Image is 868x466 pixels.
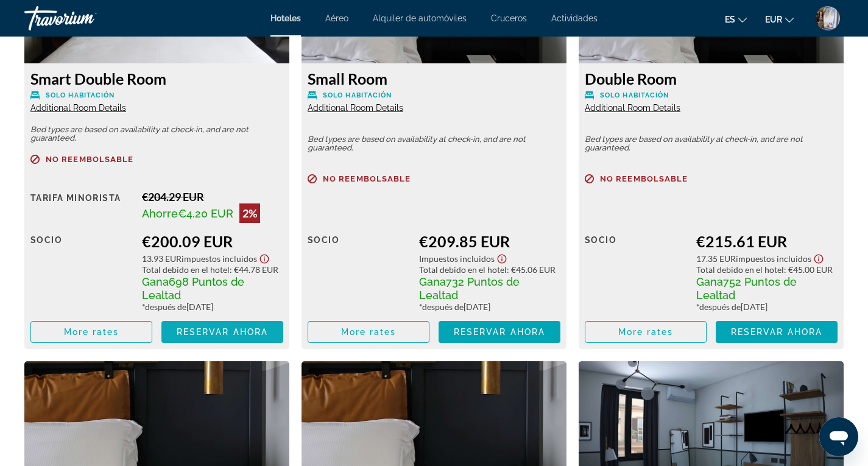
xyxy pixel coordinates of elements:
[419,232,560,250] div: €209.85 EUR
[765,10,794,28] button: Change currency
[323,91,392,99] span: Solo habitación
[142,207,178,220] span: Ahorre
[30,69,283,88] h3: Smart Double Room
[46,155,134,163] span: No reembolsable
[24,2,146,34] a: Travorium
[270,13,301,23] a: Hoteles
[308,232,410,312] div: Socio
[30,321,152,343] button: More rates
[618,327,674,337] span: More rates
[30,232,133,312] div: Socio
[491,13,527,23] a: Cruceros
[696,275,723,288] span: Gana
[46,91,115,99] span: Solo habitación
[239,203,260,223] div: 2%
[308,135,560,152] p: Bed types are based on availability at check-in, and are not guaranteed.
[419,275,446,288] span: Gana
[585,321,707,343] button: More rates
[64,327,119,337] span: More rates
[696,264,838,275] div: : €45.00 EUR
[142,264,230,275] span: Total debido en el hotel
[696,302,838,312] div: * [DATE]
[725,15,735,24] span: es
[142,302,283,312] div: * [DATE]
[373,13,467,23] a: Alquiler de automóviles
[585,135,838,152] p: Bed types are based on availability at check-in, and are not guaranteed.
[323,175,411,183] span: No reembolsable
[142,190,283,203] div: €204.29 EUR
[716,321,838,343] button: Reservar ahora
[341,327,397,337] span: More rates
[142,264,283,275] div: : €44.78 EUR
[585,103,680,113] span: Additional Room Details
[161,321,283,343] button: Reservar ahora
[816,6,840,30] img: User image
[495,250,509,264] button: Show Taxes and Fees disclaimer
[600,175,688,183] span: No reembolsable
[765,15,782,24] span: EUR
[736,253,811,264] span: Impuestos incluidos
[819,417,858,456] iframe: Botón para iniciar la ventana de mensajería
[142,275,244,302] span: 698 Puntos de Lealtad
[419,302,560,312] div: * [DATE]
[30,103,126,113] span: Additional Room Details
[725,10,747,28] button: Change language
[257,250,272,264] button: Show Taxes and Fees disclaimer
[454,327,545,337] span: Reservar ahora
[696,275,797,302] span: 752 Puntos de Lealtad
[182,253,257,264] span: Impuestos incluidos
[731,327,822,337] span: Reservar ahora
[696,232,838,250] div: €215.61 EUR
[696,253,736,264] span: 17.35 EUR
[308,321,429,343] button: More rates
[811,250,826,264] button: Show Taxes and Fees disclaimer
[696,264,784,275] span: Total debido en el hotel
[419,275,520,302] span: 732 Puntos de Lealtad
[439,321,560,343] button: Reservar ahora
[419,264,560,275] div: : €45.06 EUR
[325,13,348,23] a: Aéreo
[600,91,669,99] span: Solo habitación
[308,103,403,113] span: Additional Room Details
[142,275,169,288] span: Gana
[585,69,838,88] h3: Double Room
[142,232,283,250] div: €200.09 EUR
[142,253,182,264] span: 13.93 EUR
[30,125,283,143] p: Bed types are based on availability at check-in, and are not guaranteed.
[422,302,464,312] span: después de
[419,253,495,264] span: Impuestos incluidos
[419,264,507,275] span: Total debido en el hotel
[178,207,233,220] span: €4.20 EUR
[177,327,268,337] span: Reservar ahora
[699,302,741,312] span: después de
[308,69,560,88] h3: Small Room
[585,232,687,312] div: Socio
[551,13,598,23] a: Actividades
[145,302,186,312] span: después de
[812,5,844,31] button: User Menu
[30,190,133,223] div: Tarifa Minorista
